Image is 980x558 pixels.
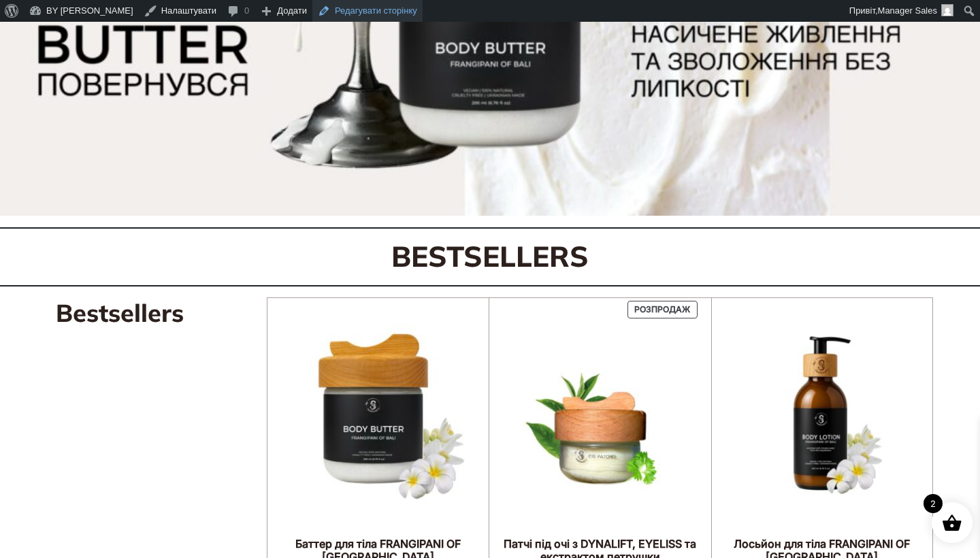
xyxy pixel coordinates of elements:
[634,304,690,314] span: Розпродаж
[56,297,184,329] h3: Bestsellers
[278,314,478,514] img: Баттер для тіла FRANGIPANI OF BALI
[500,314,700,514] img: Патчі під очі з DYNALIFT, EYELISS та екстрактом петрушки
[723,314,922,513] img: Лосьйон для тіла FRANGIPANI OF BALI
[878,5,937,16] span: Manager Sales
[924,494,943,513] span: 2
